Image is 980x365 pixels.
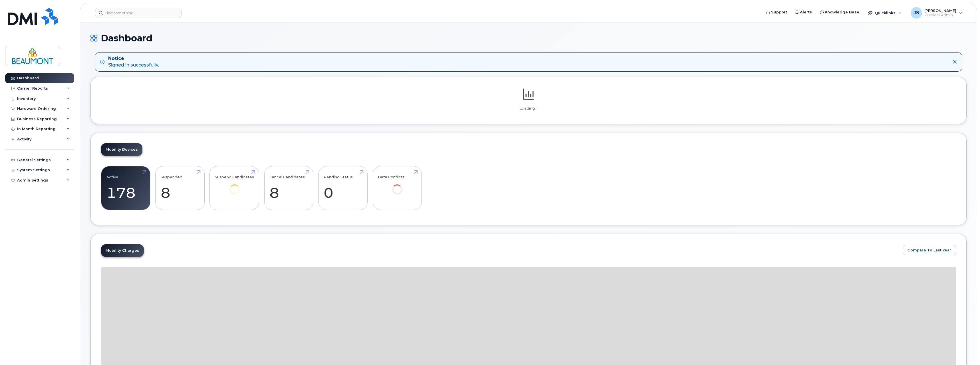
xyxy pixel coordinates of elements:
[161,169,199,207] a: Suspended 8
[101,106,956,111] p: Loading...
[101,244,144,257] a: Mobility Charges
[106,169,145,207] a: Active 178
[269,169,308,207] a: Cancel Candidates 8
[101,143,142,156] a: Mobility Devices
[90,33,967,43] h1: Dashboard
[108,55,159,68] div: Signed in successfully.
[215,169,254,202] a: Suspend Candidates
[378,169,416,202] a: Data Conflicts
[903,245,956,255] button: Compare To Last Year
[324,169,362,207] a: Pending Status 0
[908,247,951,253] span: Compare To Last Year
[108,55,159,62] strong: Notice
